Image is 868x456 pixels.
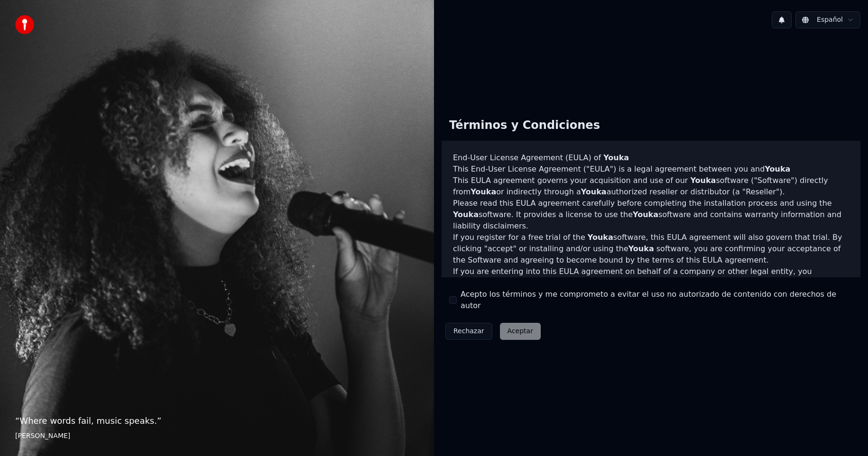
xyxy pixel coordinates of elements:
[453,266,849,311] p: If you are entering into this EULA agreement on behalf of a company or other legal entity, you re...
[15,431,419,441] footer: [PERSON_NAME]
[442,110,608,141] div: Términos y Condiciones
[453,232,849,266] p: If you register for a free trial of the software, this EULA agreement will also govern that trial...
[581,187,607,196] span: Youka
[603,153,629,162] span: Youka
[445,323,492,340] button: Rechazar
[628,244,654,253] span: Youka
[588,233,613,242] span: Youka
[690,176,716,185] span: Youka
[453,210,479,219] span: Youka
[15,414,419,428] p: “ Where words fail, music speaks. ”
[461,289,853,311] label: Acepto los términos y me comprometo a evitar el uso no autorizado de contenido con derechos de autor
[633,210,658,219] span: Youka
[471,187,496,196] span: Youka
[765,164,790,173] span: Youka
[453,175,849,198] p: This EULA agreement governs your acquisition and use of our software ("Software") directly from o...
[453,198,849,232] p: Please read this EULA agreement carefully before completing the installation process and using th...
[453,152,849,164] h3: End-User License Agreement (EULA) of
[453,164,849,175] p: This End-User License Agreement ("EULA") is a legal agreement between you and
[15,15,34,34] img: youka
